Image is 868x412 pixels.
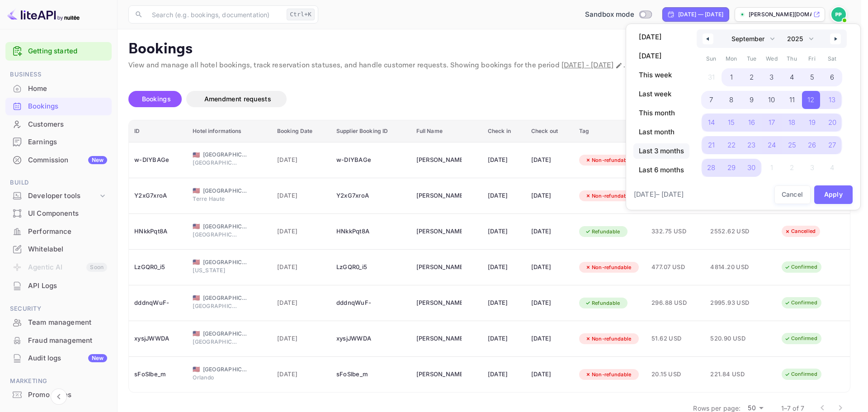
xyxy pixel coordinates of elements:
[633,143,689,159] button: Last 3 months
[782,89,802,107] button: 11
[633,124,689,140] button: Last month
[701,111,722,129] button: 14
[634,189,684,200] span: [DATE] – [DATE]
[633,105,689,121] button: This month
[802,111,822,129] button: 19
[722,134,742,152] button: 22
[633,29,689,45] button: [DATE]
[748,114,755,131] span: 16
[633,162,689,178] button: Last 6 months
[730,69,733,85] span: 1
[762,66,782,84] button: 3
[701,156,722,175] button: 28
[750,69,754,85] span: 2
[828,137,836,153] span: 27
[829,92,835,108] span: 13
[789,92,795,108] span: 11
[741,89,762,107] button: 9
[822,66,842,84] button: 6
[722,156,742,175] button: 29
[741,134,762,152] button: 23
[769,114,775,131] span: 17
[750,92,754,108] span: 9
[747,137,755,153] span: 23
[728,114,735,131] span: 15
[830,69,834,85] span: 6
[741,111,762,129] button: 16
[701,52,722,66] span: Sun
[708,114,715,131] span: 14
[774,185,811,204] button: Cancel
[633,86,689,102] button: Last week
[708,137,715,153] span: 21
[769,69,774,85] span: 3
[762,52,782,66] span: Wed
[808,137,816,153] span: 26
[782,134,802,152] button: 25
[729,92,733,108] span: 8
[810,69,814,85] span: 5
[741,52,762,66] span: Tue
[782,66,802,84] button: 4
[807,92,814,108] span: 12
[822,134,842,152] button: 27
[822,89,842,107] button: 13
[802,52,822,66] span: Fri
[788,137,796,153] span: 25
[768,137,776,153] span: 24
[828,114,836,131] span: 20
[741,156,762,175] button: 30
[707,160,715,176] span: 28
[822,52,842,66] span: Sat
[727,160,736,176] span: 29
[809,114,816,131] span: 19
[762,111,782,129] button: 17
[790,69,794,85] span: 4
[762,89,782,107] button: 10
[701,134,722,152] button: 21
[814,185,853,204] button: Apply
[727,137,736,153] span: 22
[722,111,742,129] button: 15
[802,66,822,84] button: 5
[768,92,775,108] span: 10
[747,160,755,176] span: 30
[788,114,795,131] span: 18
[782,111,802,129] button: 18
[822,111,842,129] button: 20
[802,134,822,152] button: 26
[633,67,689,83] button: This week
[782,52,802,66] span: Thu
[762,134,782,152] button: 24
[802,89,822,107] button: 12
[709,92,713,108] span: 7
[701,89,722,107] button: 7
[633,48,689,64] button: [DATE]
[722,89,742,107] button: 8
[722,52,742,66] span: Mon
[722,66,742,84] button: 1
[741,66,762,84] button: 2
